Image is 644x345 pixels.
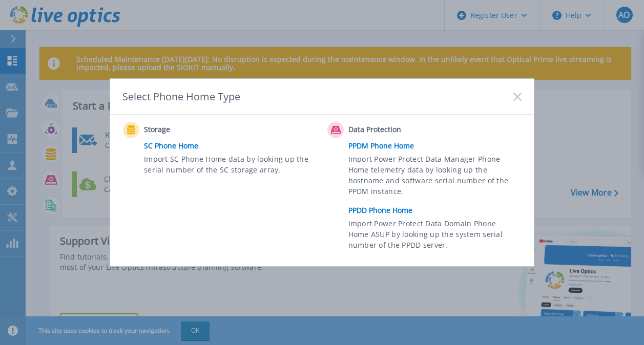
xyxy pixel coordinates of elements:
[144,124,246,136] span: Storage
[348,203,527,218] a: PPDD Phone Home
[348,124,450,136] span: Data Protection
[144,138,322,154] a: SC Phone Home
[348,138,527,154] a: PPDM Phone Home
[122,90,241,103] div: Select Phone Home Type
[348,154,519,201] span: Import Power Protect Data Manager Phone Home telemetry data by looking up the hostname and softwa...
[144,154,315,177] span: Import SC Phone Home data by looking up the serial number of the SC storage array.
[348,218,519,253] span: Import Power Protect Data Domain Phone Home ASUP by looking up the system serial number of the PP...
